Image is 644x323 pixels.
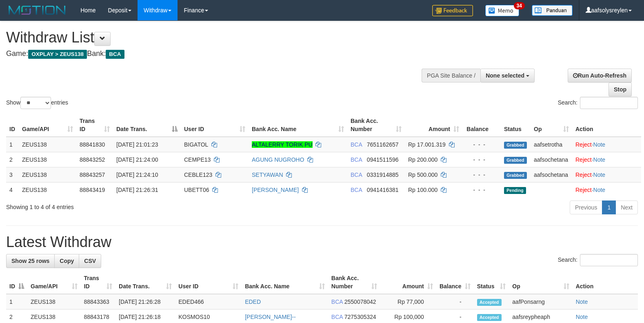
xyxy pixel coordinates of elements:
[27,294,81,310] td: ZEUS138
[351,187,362,193] span: BCA
[576,298,588,305] a: Note
[405,114,462,137] th: Amount: activate to sort column ascending
[532,5,573,16] img: panduan.png
[252,187,299,193] a: [PERSON_NAME]
[408,141,446,148] span: Rp 17.001.319
[466,156,497,164] div: - - -
[252,172,283,178] a: SETYAWAN
[344,314,376,320] span: Copy 7275305324 to clipboard
[331,298,343,305] span: BCA
[181,114,249,137] th: User ID: activate to sort column ascending
[367,156,399,163] span: Copy 0941511596 to clipboard
[116,156,158,163] span: [DATE] 21:24:00
[245,314,295,320] a: [PERSON_NAME]--
[6,234,638,250] h1: Latest Withdraw
[113,114,181,137] th: Date Trans.: activate to sort column descending
[514,2,525,9] span: 34
[558,97,638,109] label: Search:
[531,167,572,182] td: aafsochetana
[116,187,158,193] span: [DATE] 21:26:31
[6,152,19,167] td: 2
[436,294,474,310] td: -
[436,271,474,294] th: Balance: activate to sort column ascending
[580,97,638,109] input: Search:
[380,294,436,310] td: Rp 77,000
[28,50,87,59] span: OXPLAY > ZEUS138
[6,29,421,46] h1: Withdraw List
[572,167,641,182] td: ·
[593,172,606,178] a: Note
[367,141,399,148] span: Copy 7651162657 to clipboard
[575,187,592,193] a: Reject
[54,254,79,268] a: Copy
[486,72,524,79] span: None selected
[558,254,638,266] label: Search:
[19,137,76,152] td: ZEUS138
[432,5,473,16] img: Feedback.jpg
[6,137,19,152] td: 1
[575,141,592,148] a: Reject
[106,50,124,59] span: BCA
[328,271,380,294] th: Bank Acc. Number: activate to sort column ascending
[344,298,376,305] span: Copy 2550078042 to clipboard
[27,271,81,294] th: Game/API: activate to sort column ascending
[351,156,362,163] span: BCA
[252,141,313,148] a: ALTALERRY TORIK PU
[351,141,362,148] span: BCA
[81,294,116,310] td: 88843363
[477,314,502,321] span: Accepted
[504,157,527,164] span: Grabbed
[608,82,632,96] a: Stop
[19,182,76,197] td: ZEUS138
[485,5,520,16] img: Button%20Memo.svg
[462,114,501,137] th: Balance
[572,114,641,137] th: Action
[408,187,437,193] span: Rp 100.000
[19,114,76,137] th: Game/API: activate to sort column ascending
[422,69,480,82] div: PGA Site Balance /
[20,97,51,109] select: Showentries
[6,182,19,197] td: 4
[6,271,27,294] th: ID: activate to sort column descending
[576,314,588,320] a: Note
[6,294,27,310] td: 1
[531,114,572,137] th: Op: activate to sort column ascending
[347,114,405,137] th: Bank Acc. Number: activate to sort column ascending
[367,187,399,193] span: Copy 0941416381 to clipboard
[593,141,606,148] a: Note
[80,187,105,193] span: 88843419
[504,172,527,179] span: Grabbed
[84,258,96,264] span: CSV
[466,186,497,194] div: - - -
[80,172,105,178] span: 88843257
[466,171,497,179] div: - - -
[79,254,101,268] a: CSV
[602,200,616,214] a: 1
[575,172,592,178] a: Reject
[615,200,638,214] a: Next
[175,294,242,310] td: EDED466
[531,137,572,152] td: aafsetrotha
[509,294,572,310] td: aafPonsarng
[575,156,592,163] a: Reject
[474,271,509,294] th: Status: activate to sort column ascending
[501,114,531,137] th: Status
[6,97,68,109] label: Show entries
[6,114,19,137] th: ID
[19,152,76,167] td: ZEUS138
[81,271,116,294] th: Trans ID: activate to sort column ascending
[408,172,437,178] span: Rp 500.000
[184,141,208,148] span: BIGATOL
[80,141,105,148] span: 88841830
[184,187,209,193] span: UBETT06
[408,156,437,163] span: Rp 200.000
[6,200,262,211] div: Showing 1 to 4 of 4 entries
[19,167,76,182] td: ZEUS138
[60,258,74,264] span: Copy
[593,156,606,163] a: Note
[580,254,638,266] input: Search:
[252,156,304,163] a: AGUNG NUGROHO
[331,314,343,320] span: BCA
[245,298,261,305] a: EDED
[184,172,212,178] span: CEBLE123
